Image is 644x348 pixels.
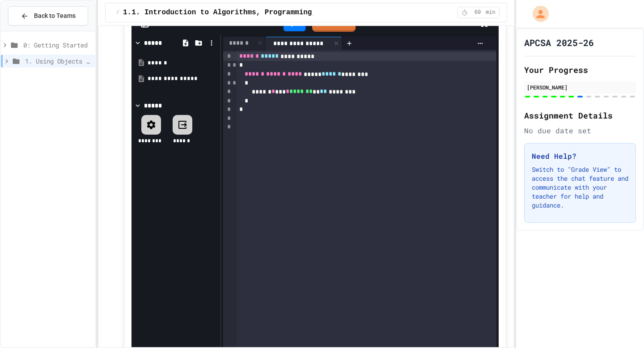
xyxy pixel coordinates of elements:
[524,36,594,49] h1: APCSA 2025-26
[527,83,633,91] div: [PERSON_NAME]
[524,64,636,76] h2: Your Progress
[8,6,88,25] button: Back to Teams
[532,151,628,161] h3: Need Help?
[123,7,377,18] span: 1.1. Introduction to Algorithms, Programming, and Compilers
[23,40,92,50] span: 0: Getting Started
[25,56,92,66] span: 1. Using Objects and Methods
[524,125,636,136] div: No due date set
[523,4,551,24] div: My Account
[34,11,76,21] span: Back to Teams
[470,9,485,16] span: 60
[116,9,119,16] span: /
[532,165,628,210] p: Switch to "Grade View" to access the chat feature and communicate with your teacher for help and ...
[524,109,636,122] h2: Assignment Details
[486,9,496,16] span: min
